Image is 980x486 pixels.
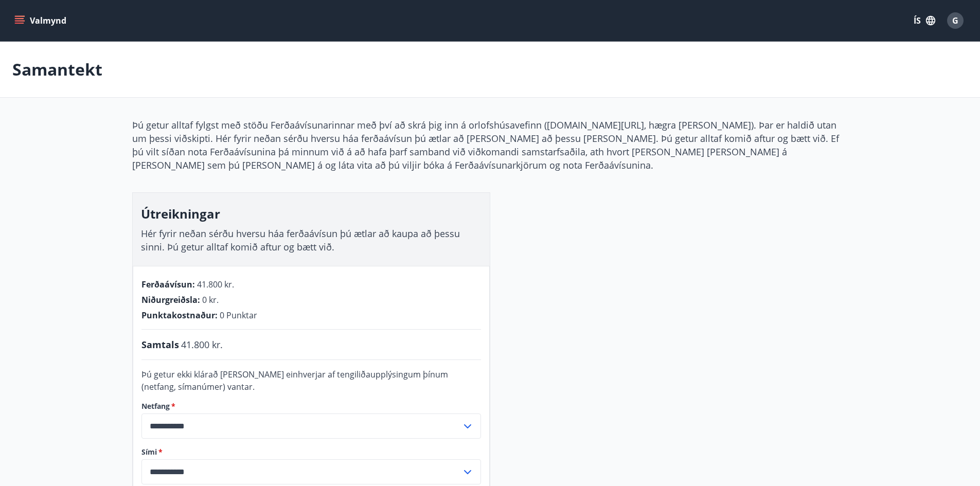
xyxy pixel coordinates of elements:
[181,338,223,351] span: 41.800 kr.
[141,447,481,457] label: Sími
[141,227,460,253] span: Hér fyrir neðan sérðu hversu háa ferðaávísun þú ætlar að kaupa að þessu sinni. Þú getur alltaf ko...
[141,294,200,305] span: Niðurgreiðsla :
[202,294,219,305] span: 0 kr.
[141,205,482,223] h3: Útreikningar
[141,401,481,411] label: Netfang
[908,11,941,30] button: ÍS
[132,118,848,172] p: Þú getur alltaf fylgst með stöðu Ferðaávísunarinnar með því að skrá þig inn á orlofshúsavefinn ([...
[197,279,234,290] span: 41.800 kr.
[141,310,218,321] span: Punktakostnaður :
[12,58,102,81] p: Samantekt
[12,11,70,30] button: menu
[141,369,448,392] span: Þú getur ekki klárað [PERSON_NAME] einhverjar af tengiliðaupplýsingum þínum (netfang, símanúmer) ...
[952,15,958,26] span: G
[220,310,257,321] span: 0 Punktar
[141,338,179,351] span: Samtals
[943,8,968,33] button: G
[141,279,195,290] span: Ferðaávísun :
